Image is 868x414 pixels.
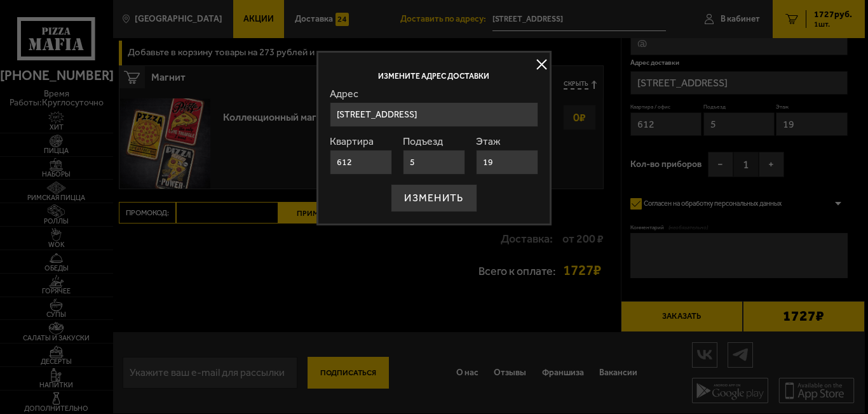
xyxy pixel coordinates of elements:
label: Подъезд [403,137,466,147]
p: Измените адрес доставки [330,72,538,80]
label: Квартира [330,137,393,147]
label: Адрес [330,89,538,99]
label: Этаж [476,137,539,147]
button: ИЗМЕНИТЬ [391,184,477,212]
